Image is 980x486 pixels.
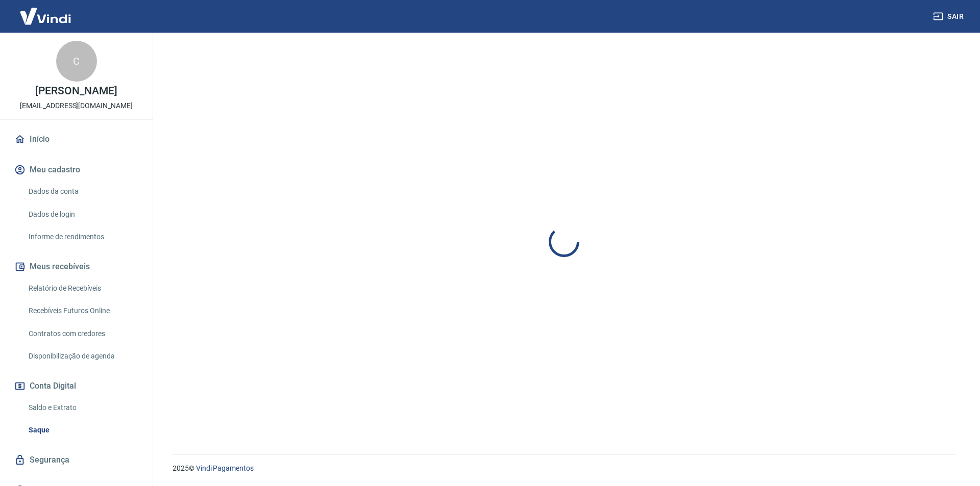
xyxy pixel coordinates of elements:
[24,204,140,225] a: Dados de login
[12,375,140,397] button: Conta Digital
[12,128,140,150] a: Início
[24,323,140,344] a: Contratos com credores
[12,159,140,181] button: Meu cadastro
[24,397,140,418] a: Saldo e Extrato
[12,1,79,32] img: Vindi
[20,100,133,111] p: [EMAIL_ADDRESS][DOMAIN_NAME]
[56,41,97,82] div: C
[24,278,140,299] a: Relatório de Recebíveis
[931,7,968,26] button: Sair
[24,346,140,367] a: Disponibilização de agenda
[35,86,117,96] p: [PERSON_NAME]
[12,255,140,278] button: Meus recebíveis
[24,300,140,321] a: Recebíveis Futuros Online
[24,181,140,202] a: Dados da conta
[24,420,140,441] a: Saque
[24,226,140,247] a: Informe de rendimentos
[196,464,254,472] a: Vindi Pagamentos
[173,463,955,474] p: 2025 ©
[12,449,140,471] a: Segurança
